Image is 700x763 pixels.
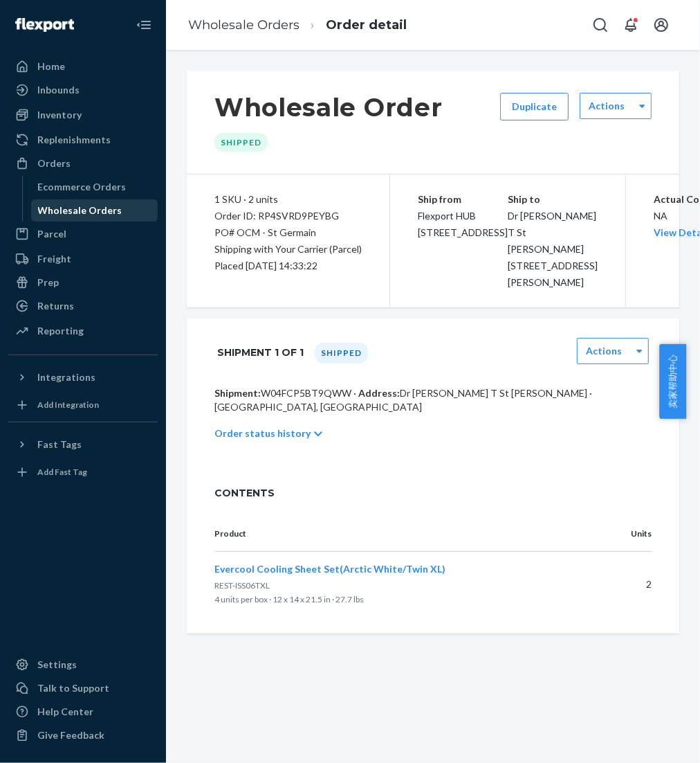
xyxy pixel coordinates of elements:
[214,563,445,575] span: Evercool Cooling Sheet Set(Arctic White/Twin XL)
[38,204,122,217] div: Wholesale Orders
[418,210,508,238] span: Flexport HUB [STREET_ADDRESS]
[8,271,158,294] a: Prep
[500,93,569,120] button: Duplicate
[37,438,82,451] div: Fast Tags
[214,528,571,540] p: Product
[214,427,311,440] p: Order status history
[37,133,111,147] div: Replenishments
[37,60,65,73] div: Home
[326,17,407,33] a: Order detail
[214,208,362,224] div: Order ID: RP4SVRD9PEYBG
[8,248,158,270] a: Freight
[38,180,127,194] div: Ecommerce Orders
[214,386,652,414] p: W04FCP5BT9QWW · Dr [PERSON_NAME] T St [PERSON_NAME] · [GEOGRAPHIC_DATA], [GEOGRAPHIC_DATA]
[593,577,652,591] p: 2
[130,11,158,39] button: Close Navigation
[37,252,71,266] div: Freight
[217,338,304,367] h1: Shipment 1 of 1
[214,191,362,208] div: 1 SKU · 2 units
[8,79,158,101] a: Inbounds
[8,129,158,151] a: Replenishments
[214,224,362,241] div: PO# OCM - St Germain
[37,324,84,338] div: Reporting
[8,461,158,483] a: Add Fast Tag
[37,227,66,241] div: Parcel
[37,299,74,313] div: Returns
[8,295,158,317] a: Returns
[587,11,614,39] button: Open Search Box
[214,562,445,576] button: Evercool Cooling Sheet Set(Arctic White/Twin XL)
[37,658,77,672] div: Settings
[8,394,158,416] a: Add Integration
[8,104,158,126] a: Inventory
[214,486,652,500] span: CONTENTS
[37,466,87,478] div: Add Fast Tag
[358,387,400,399] span: Address:
[508,210,598,288] span: Dr [PERSON_NAME] T St [PERSON_NAME] [STREET_ADDRESS][PERSON_NAME]
[37,156,71,170] div: Orders
[37,83,80,97] div: Inbounds
[214,258,362,274] div: Placed [DATE] 14:33:22
[214,133,268,152] div: Shipped
[8,320,158,342] a: Reporting
[418,191,508,208] p: Ship from
[647,11,675,39] button: Open account menu
[315,343,368,363] div: Shipped
[8,152,158,174] a: Orders
[177,5,418,46] ol: breadcrumbs
[589,99,625,113] label: Actions
[8,677,158,699] a: Talk to Support
[214,241,362,258] p: Shipping with Your Carrier (Parcel)
[8,433,158,456] button: Fast Tags
[508,191,598,208] p: Ship to
[593,528,652,540] p: Units
[8,55,158,78] a: Home
[214,580,270,591] span: REST-ISS06TXL
[8,654,158,676] a: Settings
[8,724,158,746] button: Give Feedback
[8,366,158,388] button: Integrations
[8,701,158,723] a: Help Center
[214,93,443,122] h1: Wholesale Order
[37,370,95,384] div: Integrations
[31,199,158,222] a: Wholesale Orders
[214,593,571,607] p: 4 units per box · 12 x 14 x 21.5 in · 27.7 lbs
[37,681,109,695] div: Talk to Support
[37,276,59,289] div: Prep
[37,108,82,122] div: Inventory
[15,18,74,32] img: Flexport logo
[37,399,99,411] div: Add Integration
[37,705,93,719] div: Help Center
[617,11,645,39] button: Open notifications
[659,344,686,419] button: 卖家帮助中心
[214,387,261,399] span: Shipment:
[37,728,104,742] div: Give Feedback
[8,223,158,245] a: Parcel
[586,344,622,358] label: Actions
[188,17,300,33] a: Wholesale Orders
[31,176,158,198] a: Ecommerce Orders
